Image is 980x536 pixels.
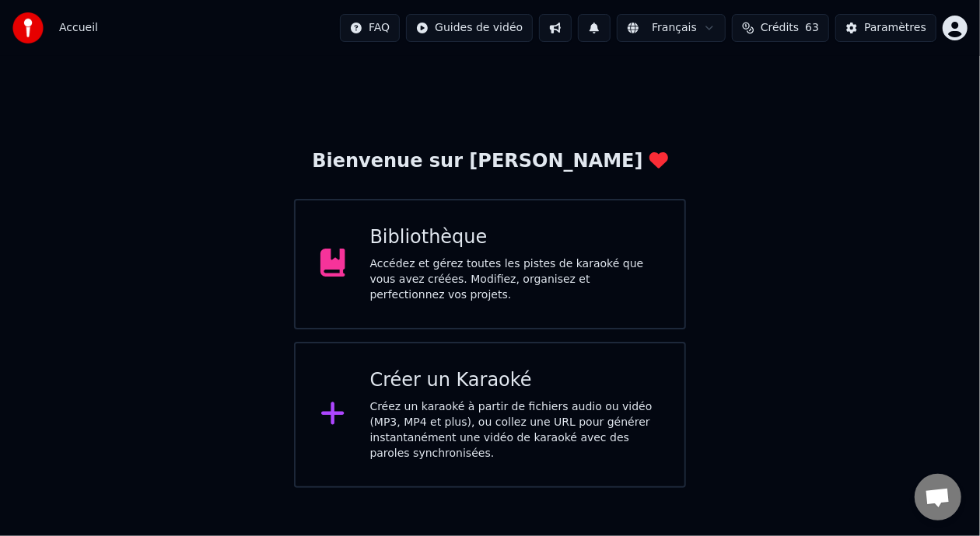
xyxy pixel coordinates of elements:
button: Guides de vidéo [406,14,533,42]
button: FAQ [340,14,400,42]
span: Crédits [761,20,799,36]
span: Accueil [59,20,98,36]
button: Paramètres [835,14,936,42]
div: Créez un karaoké à partir de fichiers audio ou vidéo (MP3, MP4 et plus), ou collez une URL pour g... [370,399,660,461]
span: 63 [805,20,819,36]
div: Bienvenue sur [PERSON_NAME] [312,149,667,174]
div: Bibliothèque [370,225,660,250]
img: youka [12,12,44,44]
div: Ouvrir le chat [915,474,961,520]
div: Accédez et gérez toutes les pistes de karaoké que vous avez créées. Modifiez, organisez et perfec... [370,256,660,303]
div: Créer un Karaoké [370,368,660,393]
button: Crédits63 [732,14,829,42]
nav: breadcrumb [59,20,98,36]
div: Paramètres [864,20,926,36]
